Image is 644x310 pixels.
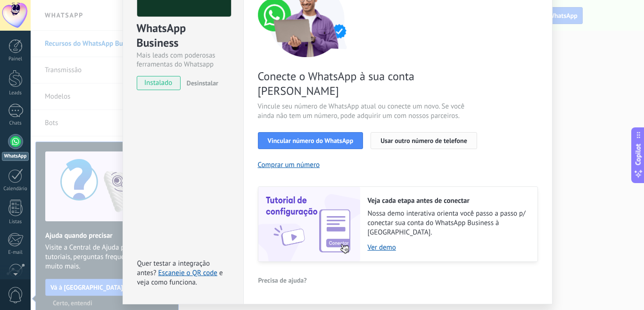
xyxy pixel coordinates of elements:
[137,268,223,287] span: e veja como funciona.
[258,277,307,284] span: Precisa de ajuda?
[634,143,643,165] span: Copilot
[368,209,528,237] span: Nossa demo interativa orienta você passo a passo p/ conectar sua conta do WhatsApp Business à [GE...
[137,21,230,51] div: WhatsApp Business
[137,259,210,277] span: Quer testar a integração antes?
[258,69,482,98] span: Conecte o WhatsApp à sua conta [PERSON_NAME]
[258,102,482,121] span: Vincule seu número de WhatsApp atual ou conecte um novo. Se você ainda não tem um número, pode ad...
[258,160,320,169] button: Comprar um número
[380,137,467,144] span: Usar outro número de telefone
[2,250,29,256] div: E-mail
[258,132,363,149] button: Vincular número do WhatsApp
[158,268,217,277] a: Escaneie o QR code
[368,196,528,205] h2: Veja cada etapa antes de conectar
[2,219,29,225] div: Listas
[368,243,528,252] a: Ver demo
[183,76,218,90] button: Desinstalar
[258,273,307,287] button: Precisa de ajuda?
[268,137,354,144] span: Vincular número do WhatsApp
[187,79,218,87] span: Desinstalar
[2,152,29,161] div: WhatsApp
[2,120,29,126] div: Chats
[2,56,29,62] div: Painel
[2,186,29,192] div: Calendário
[137,51,230,69] div: Mais leads com poderosas ferramentas do Whatsapp
[2,90,29,96] div: Leads
[371,132,477,149] button: Usar outro número de telefone
[137,76,180,90] span: instalado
